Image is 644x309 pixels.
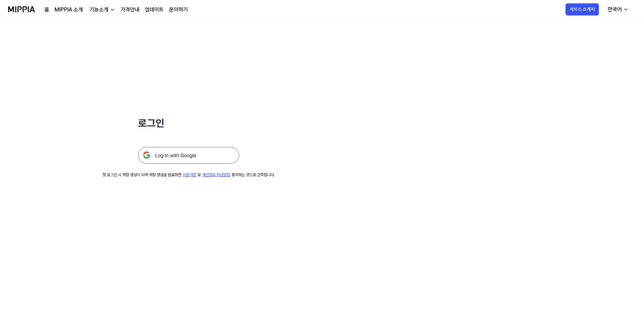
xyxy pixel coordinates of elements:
div: 첫 로그인 시 계정 생성이 되며 계정 생성을 완료하면 및 동의하는 것으로 간주합니다. [102,172,275,178]
h1: 로그인 [138,116,239,131]
a: 개인정보 취급방침 [202,172,230,177]
a: 문의하기 [169,6,188,14]
a: 이용약관 [183,172,196,177]
button: 한국어 [602,3,633,16]
div: 한국어 [606,5,623,13]
button: 서비스 소개서 [566,3,599,15]
button: 기능소개 [88,6,115,14]
a: 홈 [44,6,49,14]
a: 업데이트 [145,6,164,14]
a: 가격안내 [121,6,139,14]
img: 구글 로그인 버튼 [138,147,239,164]
div: 기능소개 [88,6,110,14]
img: down [110,7,115,12]
a: MIPPIA 소개 [55,6,83,14]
